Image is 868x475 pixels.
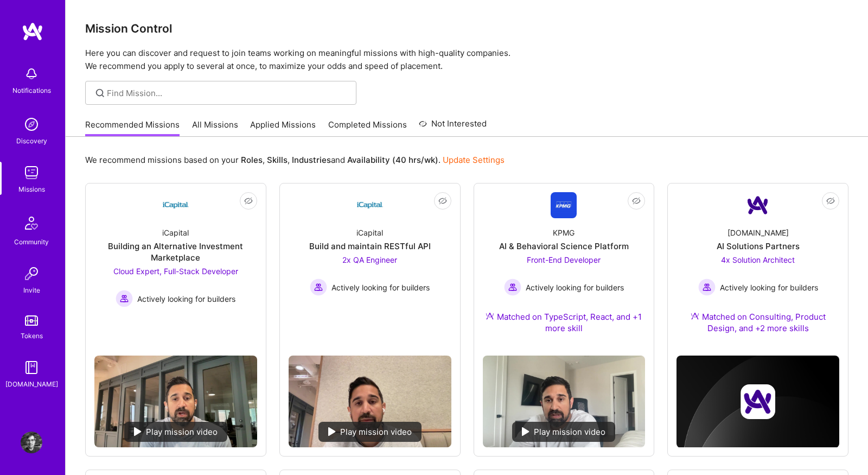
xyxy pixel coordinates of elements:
img: No Mission [483,356,646,447]
img: logo [22,22,43,41]
i: icon EyeClosed [632,197,641,205]
a: Recommended Missions [85,119,180,137]
div: Building an Alternative Investment Marketplace [94,240,257,263]
img: Ateam Purple Icon [691,312,699,320]
img: No Mission [94,356,257,447]
div: Missions [18,183,45,195]
a: Company LogoKPMGAI & Behavioral Science PlatformFront-End Developer Actively looking for builders... [483,192,646,347]
img: Community [18,210,44,236]
span: Cloud Expert, Full-Stack Developer [113,267,238,276]
a: All Missions [192,119,238,137]
span: Actively looking for builders [526,282,624,293]
img: User Avatar [21,432,42,453]
i: icon EyeClosed [826,197,835,205]
div: iCapital [162,227,189,238]
h3: Mission Control [85,22,848,35]
div: Play mission video [512,422,615,442]
p: We recommend missions based on your , , and . [85,154,505,166]
img: cover [676,356,839,448]
span: 4x Solution Architect [721,255,795,264]
img: Company Logo [163,192,189,218]
img: play [522,427,529,436]
div: AI & Behavioral Science Platform [499,240,629,252]
img: Invite [21,263,42,284]
span: 2x QA Engineer [342,255,397,264]
img: No Mission [289,356,451,447]
img: Actively looking for builders [116,290,133,307]
img: Company Logo [551,192,577,218]
span: Actively looking for builders [720,282,818,293]
i: icon EyeClosed [438,197,447,205]
img: Actively looking for builders [504,278,521,296]
img: teamwork [21,162,42,183]
a: Not Interested [419,117,487,137]
i: icon SearchGrey [94,87,106,99]
div: [DOMAIN_NAME] [5,378,58,390]
img: bell [21,63,42,85]
b: Skills [267,155,288,165]
span: Actively looking for builders [137,293,235,305]
b: Availability (40 hrs/wk) [347,155,438,165]
a: Company LogoiCapitalBuild and maintain RESTful API2x QA Engineer Actively looking for buildersAct... [289,192,451,347]
a: User Avatar [18,432,45,453]
img: tokens [25,315,38,326]
div: Invite [23,284,40,296]
div: Play mission video [318,422,422,442]
img: play [328,427,336,436]
img: Company Logo [745,192,771,218]
img: Company Logo [357,192,383,218]
p: Here you can discover and request to join teams working on meaningful missions with high-quality ... [85,47,848,73]
span: Front-End Developer [527,255,601,264]
div: KPMG [553,227,575,238]
i: icon EyeClosed [244,197,253,205]
div: Notifications [12,85,51,96]
img: Company logo [741,384,775,419]
span: Actively looking for builders [331,282,430,293]
img: Ateam Purple Icon [486,312,494,320]
div: iCapital [356,227,383,238]
a: Company Logo[DOMAIN_NAME]AI Solutions Partners4x Solution Architect Actively looking for builders... [676,192,839,347]
div: Matched on Consulting, Product Design, and +2 more skills [676,311,839,334]
img: guide book [21,357,42,378]
input: Find Mission... [107,87,348,99]
div: AI Solutions Partners [717,240,800,252]
a: Applied Missions [250,119,316,137]
div: Community [14,236,49,248]
div: Build and maintain RESTful API [309,240,431,252]
div: [DOMAIN_NAME] [727,227,789,238]
img: Actively looking for builders [698,278,716,296]
b: Roles [241,155,263,165]
div: Play mission video [124,422,227,442]
a: Completed Missions [328,119,407,137]
div: Discovery [16,135,47,147]
a: Update Settings [443,155,505,165]
b: Industries [292,155,331,165]
a: Company LogoiCapitalBuilding an Alternative Investment MarketplaceCloud Expert, Full-Stack Develo... [94,192,257,347]
img: discovery [21,113,42,135]
img: Actively looking for builders [310,278,327,296]
div: Tokens [21,330,43,341]
img: play [134,427,142,436]
div: Matched on TypeScript, React, and +1 more skill [483,311,646,334]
